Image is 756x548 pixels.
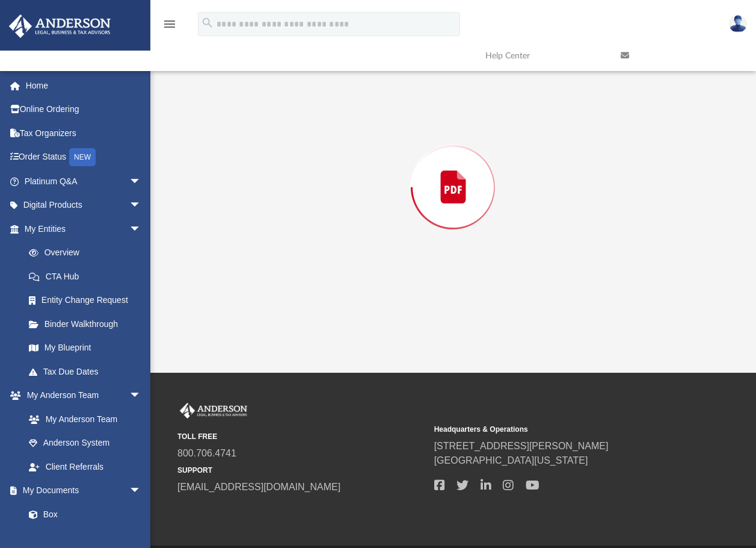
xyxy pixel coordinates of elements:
span: arrow_drop_down [129,384,153,408]
a: Help Center [476,32,612,79]
a: Tax Due Dates [17,360,159,384]
a: Entity Change Request [17,288,159,313]
a: Client Referrals [17,455,153,479]
a: CTA Hub [17,264,159,288]
small: SUPPORT [177,465,426,476]
a: Overview [17,241,159,265]
a: Home [8,73,159,98]
a: Box [17,502,147,526]
a: My Anderson Teamarrow_drop_down [8,384,153,408]
a: Online Ordering [8,98,159,122]
a: [EMAIL_ADDRESS][DOMAIN_NAME] [177,482,340,492]
a: Platinum Q&Aarrow_drop_down [8,169,159,193]
small: Headquarters & Operations [434,424,683,435]
img: Anderson Advisors Platinum Portal [5,14,114,38]
div: NEW [69,148,96,166]
a: menu [162,23,177,31]
a: My Documentsarrow_drop_down [8,479,153,503]
span: arrow_drop_down [129,217,153,241]
a: My Anderson Team [17,407,147,431]
a: My Blueprint [17,336,153,360]
i: menu [162,17,177,31]
a: [GEOGRAPHIC_DATA][US_STATE] [434,455,588,465]
img: Anderson Advisors Platinum Portal [177,403,250,419]
a: Anderson System [17,431,153,455]
span: arrow_drop_down [129,193,153,218]
a: Binder Walkthrough [17,312,159,336]
a: My Entitiesarrow_drop_down [8,217,159,241]
i: search [201,16,214,30]
a: 800.706.4741 [177,448,236,458]
span: arrow_drop_down [129,169,153,194]
span: arrow_drop_down [129,479,153,503]
img: User Pic [729,15,747,33]
a: Order StatusNEW [8,145,159,170]
a: Digital Productsarrow_drop_down [8,193,159,217]
small: TOLL FREE [177,431,426,442]
a: Tax Organizers [8,121,159,145]
a: [STREET_ADDRESS][PERSON_NAME] [434,441,609,451]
